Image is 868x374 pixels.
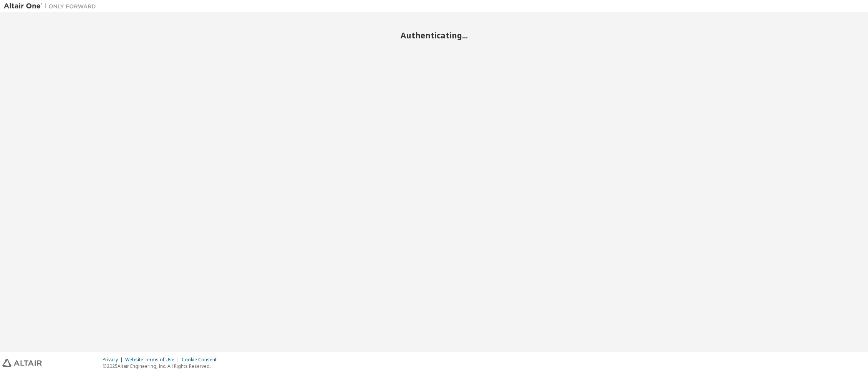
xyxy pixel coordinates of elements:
div: Privacy [103,357,125,363]
div: Cookie Consent [182,357,221,363]
p: © 2025 Altair Engineering, Inc. All Rights Reserved. [103,363,221,369]
h2: Authenticating... [4,30,864,40]
img: Altair One [4,2,100,10]
div: Website Terms of Use [125,357,182,363]
img: altair_logo.svg [2,359,42,367]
